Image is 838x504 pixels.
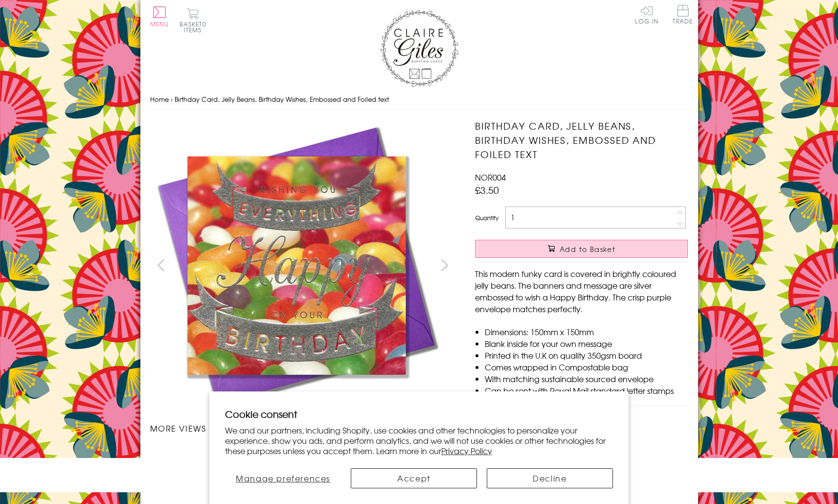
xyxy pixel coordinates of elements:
nav: breadcrumbs [150,90,688,110]
li: With matching sustainable sourced envelope [485,373,688,385]
button: Menu [150,6,169,27]
li: Printed in the U.K on quality 350gsm board [485,349,688,361]
button: Manage preferences [225,468,341,488]
img: Birthday Card, Jelly Beans, Birthday Wishes, Embossed and Foiled text [150,119,443,412]
button: Decline [487,468,613,488]
span: Trade [673,5,693,24]
p: We and our partners, including Shopify, use cookies and other technologies to personalize your ex... [225,425,613,456]
ul: Carousel Pagination [150,444,456,487]
span: £3.50 [475,183,499,197]
span: Menu [150,20,169,28]
h1: Birthday Card, Jelly Beans, Birthday Wishes, Embossed and Foiled text [475,119,688,161]
label: Quantity [475,213,498,222]
span: NOR004 [475,171,506,183]
a: Home [150,94,169,104]
button: Basket0 items [180,8,206,33]
span: Add to Basket [560,244,615,254]
li: Blank inside for your own message [485,338,688,349]
button: prev [150,254,172,276]
a: Log In [635,5,658,24]
span: › [171,94,173,104]
a: Privacy Policy [441,445,492,457]
h3: More views [150,422,456,434]
img: Birthday Card, Jelly Beans, Birthday Wishes, Embossed and Foiled text [455,119,749,412]
button: Add to Basket [475,240,688,258]
li: Comes wrapped in Compostable bag [485,361,688,373]
button: Accept [351,468,477,488]
p: This modern funky card is covered in brightly coloured jelly beans. The banners and message are s... [475,268,688,315]
span: Manage preferences [236,472,330,484]
li: Carousel Page 1 (Current Slide) [150,444,226,465]
li: Can be sent with Royal Mail standard letter stamps [485,385,688,396]
span: 0 items [184,20,206,34]
li: Dimensions: 150mm x 150mm [485,326,688,338]
a: Trade [673,5,693,26]
img: Claire Giles Greetings Cards [380,10,458,87]
h2: Cookie consent [225,407,613,421]
button: next [433,254,455,276]
span: Birthday Card, Jelly Beans, Birthday Wishes, Embossed and Foiled text [175,94,389,104]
